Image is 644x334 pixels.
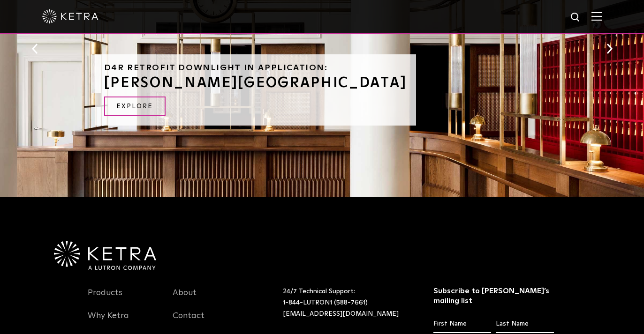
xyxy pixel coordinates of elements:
a: Why Ketra [88,311,129,332]
h6: D4R Retrofit Downlight in Application: [104,64,407,72]
input: Last Name [496,315,553,333]
a: EXPLORE [104,96,166,117]
input: First Name [433,315,491,333]
p: 24/7 Technical Support: [283,286,410,319]
a: About [173,288,197,309]
img: ketra-logo-2019-white [42,9,98,23]
a: [EMAIL_ADDRESS][DOMAIN_NAME] [283,311,399,317]
a: Contact [173,311,205,332]
img: Ketra-aLutronCo_White_RGB [54,241,156,270]
h3: [PERSON_NAME][GEOGRAPHIC_DATA] [104,76,407,90]
img: search icon [570,12,582,23]
a: Products [88,288,122,309]
button: Previous [30,43,39,55]
h3: Subscribe to [PERSON_NAME]’s mailing list [433,286,554,306]
a: 1-844-LUTRON1 (588-7661) [283,299,368,306]
button: Next [605,43,614,55]
img: Hamburger%20Nav.svg [591,12,602,21]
